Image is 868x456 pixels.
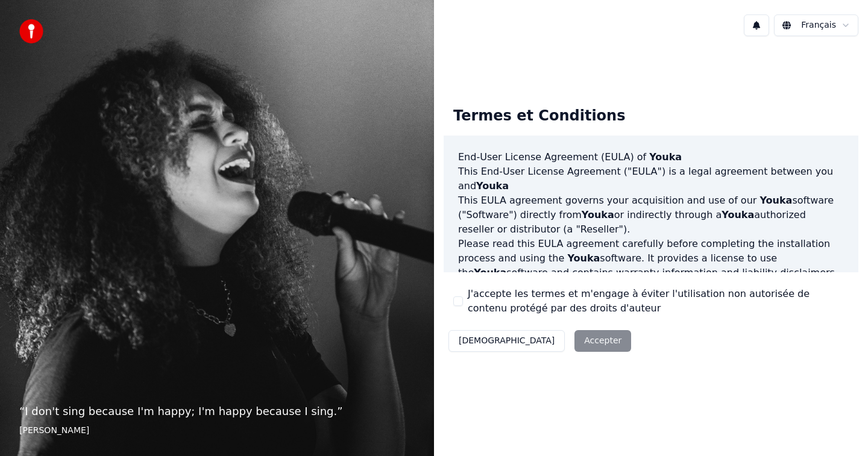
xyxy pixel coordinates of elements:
[474,267,506,278] span: Youka
[458,193,844,237] p: This EULA agreement governs your acquisition and use of our software ("Software") directly from o...
[19,19,43,43] img: youka
[458,164,844,193] p: This End-User License Agreement ("EULA") is a legal agreement between you and
[448,330,565,352] button: [DEMOGRAPHIC_DATA]
[759,195,792,206] span: Youka
[19,425,415,437] footer: [PERSON_NAME]
[476,180,509,192] span: Youka
[468,287,849,316] label: J'accepte les termes et m'engage à éviter l'utilisation non autorisée de contenu protégé par des ...
[458,150,844,164] h3: End-User License Agreement (EULA) of
[19,403,415,420] p: “ I don't sing because I'm happy; I'm happy because I sing. ”
[567,252,600,264] span: Youka
[458,237,844,280] p: Please read this EULA agreement carefully before completing the installation process and using th...
[582,209,614,220] span: Youka
[722,209,754,220] span: Youka
[444,97,635,136] div: Termes et Conditions
[649,151,682,163] span: Youka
